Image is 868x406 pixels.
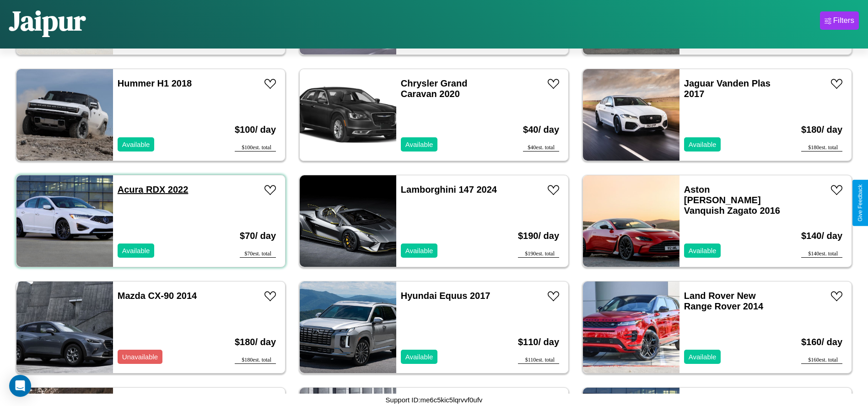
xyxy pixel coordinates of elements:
[689,138,717,151] p: Available
[235,357,276,364] div: $ 180 est. total
[235,144,276,152] div: $ 100 est. total
[857,184,863,222] div: Give Feedback
[405,138,433,151] p: Available
[801,222,842,250] h3: $ 140 / day
[689,244,717,257] p: Available
[122,138,150,151] p: Available
[820,11,859,30] button: Filters
[801,328,842,357] h3: $ 160 / day
[518,222,559,250] h3: $ 190 / day
[518,250,559,258] div: $ 190 est. total
[405,351,433,363] p: Available
[240,250,276,258] div: $ 70 est. total
[240,222,276,250] h3: $ 70 / day
[801,115,842,144] h3: $ 180 / day
[401,78,468,99] a: Chrysler Grand Caravan 2020
[518,328,559,357] h3: $ 110 / day
[801,250,842,258] div: $ 140 est. total
[518,357,559,364] div: $ 110 est. total
[118,291,197,301] a: Mazda CX-90 2014
[235,115,276,144] h3: $ 100 / day
[684,78,771,99] a: Jaguar Vanden Plas 2017
[9,375,31,397] div: Open Intercom Messenger
[122,351,158,363] p: Unavailable
[9,2,86,39] h1: Jaipur
[523,115,559,144] h3: $ 40 / day
[523,144,559,152] div: $ 40 est. total
[833,16,854,25] div: Filters
[401,291,491,301] a: Hyundai Equus 2017
[118,184,189,195] a: Acura RDX 2022
[689,351,717,363] p: Available
[401,184,497,195] a: Lamborghini 147 2024
[122,244,150,257] p: Available
[801,144,842,152] div: $ 180 est. total
[801,357,842,364] div: $ 160 est. total
[684,184,780,216] a: Aston [PERSON_NAME] Vanquish Zagato 2016
[684,291,763,311] a: Land Rover New Range Rover 2014
[386,394,483,406] p: Support ID: me6c5kic5lqrvvf0ufv
[235,328,276,357] h3: $ 180 / day
[405,244,433,257] p: Available
[118,78,192,88] a: Hummer H1 2018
